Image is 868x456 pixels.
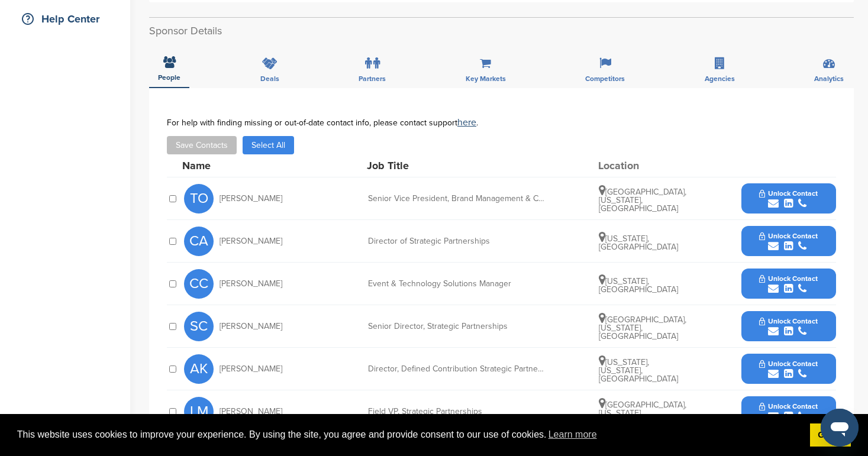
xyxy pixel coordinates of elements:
button: Save Contacts [167,136,237,154]
span: [PERSON_NAME] [220,408,282,416]
span: [US_STATE], [US_STATE], [GEOGRAPHIC_DATA] [599,357,678,384]
span: [PERSON_NAME] [220,365,282,373]
span: Competitors [585,75,625,82]
span: [GEOGRAPHIC_DATA], [US_STATE], [GEOGRAPHIC_DATA] [599,187,686,214]
span: Analytics [814,75,844,82]
span: CA [184,227,214,256]
div: Name [182,160,312,171]
div: For help with finding missing or out-of-date contact info, please contact support . [167,118,836,127]
button: Unlock Contact [745,309,832,344]
span: [US_STATE], [GEOGRAPHIC_DATA] [599,234,678,252]
span: SC [184,312,214,341]
a: here [457,117,476,128]
button: Unlock Contact [745,394,832,429]
span: People [158,74,180,81]
span: Unlock Contact [759,189,818,198]
button: Select All [243,136,294,154]
span: Agencies [705,75,735,82]
div: Event & Technology Solutions Manager [368,280,546,288]
button: Unlock Contact [745,266,832,302]
div: Director, Defined Contribution Strategic Partnerships and Product Lead [368,365,546,373]
span: CC [184,269,214,299]
span: [GEOGRAPHIC_DATA], [US_STATE], [GEOGRAPHIC_DATA] [599,315,686,341]
a: dismiss cookie message [810,423,851,447]
button: Unlock Contact [745,224,832,259]
span: Key Markets [466,75,506,82]
div: Location [598,160,687,171]
button: Unlock Contact [745,181,832,216]
span: TO [184,184,214,214]
div: Field VP, Strategic Partnerships [368,408,546,416]
span: Unlock Contact [759,402,818,410]
h2: Sponsor Details [149,23,854,39]
span: [PERSON_NAME] [220,322,282,331]
span: AK [184,354,214,384]
span: Unlock Contact [759,274,818,283]
span: [PERSON_NAME] [220,280,282,288]
span: [GEOGRAPHIC_DATA], [US_STATE], [GEOGRAPHIC_DATA] [599,400,686,426]
iframe: Button to launch messaging window [821,409,859,447]
span: [PERSON_NAME] [220,237,282,245]
div: Help Center [18,8,118,30]
span: This website uses cookies to improve your experience. By using the site, you agree and provide co... [17,426,801,444]
div: Senior Vice President, Brand Management & Corporate Affairs [368,195,546,203]
a: learn more about cookies [547,426,599,444]
span: Partners [359,75,386,82]
span: [PERSON_NAME] [220,195,282,203]
span: Unlock Contact [759,317,818,325]
span: [US_STATE], [GEOGRAPHIC_DATA] [599,276,678,295]
span: Unlock Contact [759,360,818,368]
button: Unlock Contact [745,351,832,387]
div: Director of Strategic Partnerships [368,237,546,245]
div: Senior Director, Strategic Partnerships [368,322,546,331]
a: Help Center [12,5,118,33]
span: LM [184,397,214,426]
div: Job Title [367,160,544,171]
span: Unlock Contact [759,232,818,240]
span: Deals [260,75,279,82]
